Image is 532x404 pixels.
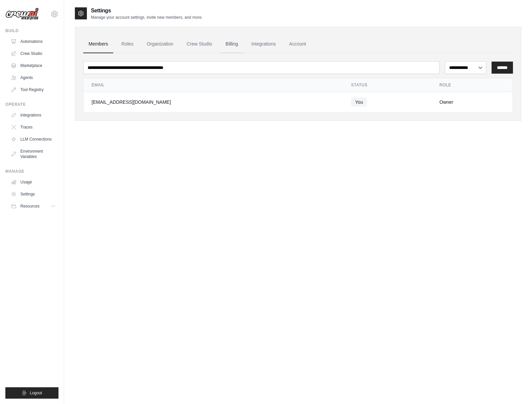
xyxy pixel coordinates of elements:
[8,60,58,71] a: Marketplace
[141,35,178,53] a: Organization
[83,35,113,53] a: Members
[8,201,58,212] button: Resources
[92,99,335,105] div: [EMAIL_ADDRESS][DOMAIN_NAME]
[8,122,58,133] a: Traces
[8,189,58,199] a: Settings
[8,48,58,59] a: Crew Studio
[351,97,367,107] span: You
[8,84,58,95] a: Tool Registry
[8,177,58,187] a: Usage
[5,102,58,107] div: Operate
[181,35,218,53] a: Crew Studio
[439,99,505,105] div: Owner
[284,35,311,53] a: Account
[5,387,58,399] button: Logout
[5,28,58,33] div: Build
[343,78,432,92] th: Status
[91,15,203,20] p: Manage your account settings, invite new members, and more.
[5,169,58,174] div: Manage
[116,35,139,53] a: Roles
[91,7,203,15] h2: Settings
[8,110,58,120] a: Integrations
[84,78,343,92] th: Email
[8,134,58,145] a: LLM Connections
[8,36,58,47] a: Automations
[5,8,39,20] img: Logo
[8,146,58,162] a: Environment Variables
[246,35,281,53] a: Integrations
[30,390,42,396] span: Logout
[220,35,243,53] a: Billing
[431,78,513,92] th: Role
[8,72,58,83] a: Agents
[20,204,39,209] span: Resources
